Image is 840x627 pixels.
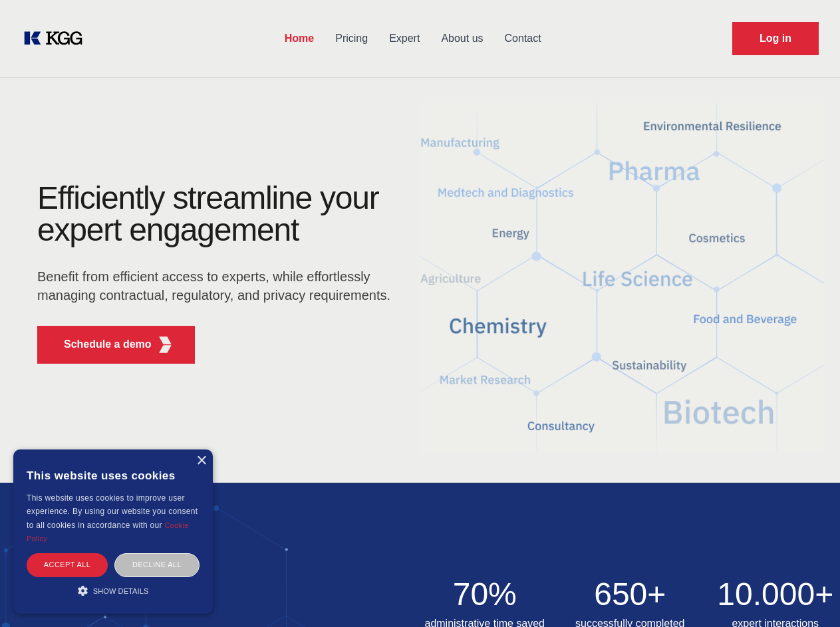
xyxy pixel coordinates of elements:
h2: 70% [420,578,550,610]
span: Show details [93,587,149,595]
a: Contact [494,21,552,56]
a: About us [430,21,493,56]
h2: 650+ [565,578,695,610]
p: Benefit from efficient access to experts, while effortlessly managing contractual, regulatory, an... [37,267,399,305]
div: This website uses cookies [27,459,200,491]
a: Expert [378,21,430,56]
span: This website uses cookies to improve user experience. By using our website you consent to all coo... [27,493,198,530]
div: Close [196,456,206,466]
a: Pricing [325,21,378,56]
div: Accept all [27,553,108,576]
a: KOL Knowledge Platform: Talk to Key External Experts (KEE) [21,28,93,49]
button: Schedule a demoKGG Fifth Element RED [37,326,195,364]
img: KGG Fifth Element RED [420,86,825,469]
div: Show details [27,584,200,597]
h1: Efficiently streamline your expert engagement [37,182,399,246]
a: Cookie Policy [27,521,189,543]
a: Home [274,21,325,56]
div: Decline all [114,553,200,576]
a: Request Demo [732,22,819,55]
img: KGG Fifth Element RED [157,336,174,353]
p: Schedule a demo [64,336,152,352]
